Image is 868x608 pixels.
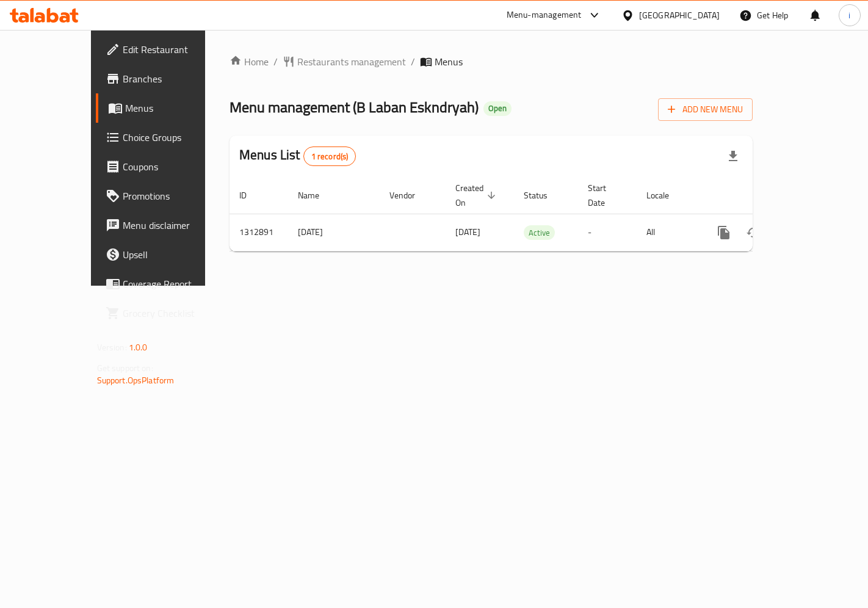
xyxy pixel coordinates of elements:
[639,9,720,22] div: [GEOGRAPHIC_DATA]
[455,181,499,210] span: Created On
[524,188,563,203] span: Status
[239,188,262,203] span: ID
[288,214,380,251] td: [DATE]
[637,214,700,251] td: All
[123,247,226,262] span: Upsell
[700,177,836,214] th: Actions
[507,8,582,23] div: Menu-management
[273,54,278,69] li: /
[123,189,226,203] span: Promotions
[123,130,226,145] span: Choice Groups
[96,152,236,181] a: Coupons
[304,151,356,162] span: 1 record(s)
[125,101,226,115] span: Menus
[411,54,415,69] li: /
[239,146,356,166] h2: Menus List
[646,188,685,203] span: Locale
[123,277,226,291] span: Coverage Report
[739,218,768,247] button: Change Status
[483,103,512,114] span: Open
[578,214,637,251] td: -
[123,71,226,86] span: Branches
[96,35,236,64] a: Edit Restaurant
[96,211,236,240] a: Menu disclaimer
[97,339,127,355] span: Version:
[455,224,480,240] span: [DATE]
[96,93,236,123] a: Menus
[230,93,479,121] span: Menu management ( B Laban Eskndryah )
[668,102,743,117] span: Add New Menu
[297,54,406,69] span: Restaurants management
[283,54,406,69] a: Restaurants management
[718,142,748,171] div: Export file
[96,240,236,269] a: Upsell
[97,372,175,388] a: Support.OpsPlatform
[298,188,335,203] span: Name
[435,54,463,69] span: Menus
[230,54,269,69] a: Home
[389,188,431,203] span: Vendor
[303,147,356,166] div: Total records count
[123,306,226,320] span: Grocery Checklist
[230,214,288,251] td: 1312891
[230,177,836,252] table: enhanced table
[709,218,739,247] button: more
[658,98,753,121] button: Add New Menu
[123,218,226,233] span: Menu disclaimer
[230,54,753,69] nav: breadcrumb
[96,299,236,328] a: Grocery Checklist
[848,9,850,22] span: i
[129,339,148,355] span: 1.0.0
[123,42,226,57] span: Edit Restaurant
[96,181,236,211] a: Promotions
[588,181,622,210] span: Start Date
[96,123,236,152] a: Choice Groups
[96,64,236,93] a: Branches
[524,226,555,240] span: Active
[96,269,236,299] a: Coverage Report
[483,101,512,116] div: Open
[97,360,153,376] span: Get support on:
[123,159,226,174] span: Coupons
